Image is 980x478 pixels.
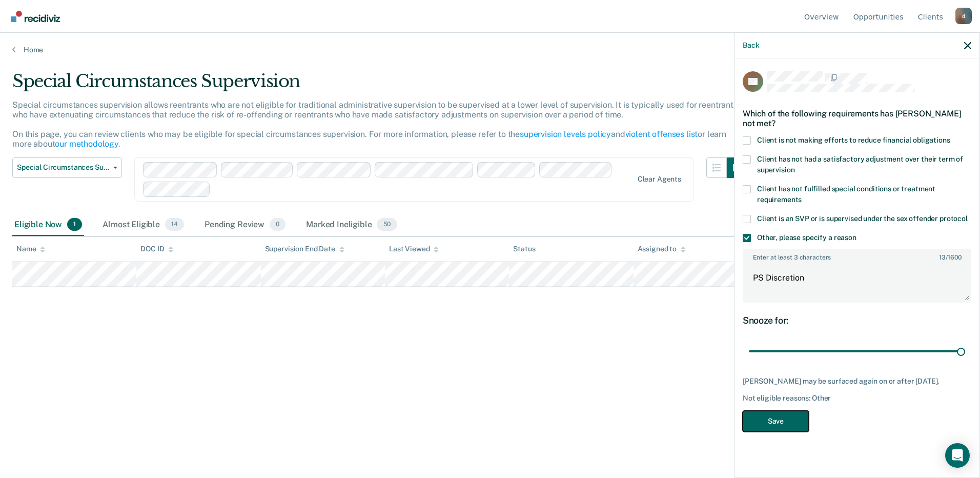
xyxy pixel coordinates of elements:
[939,254,946,261] span: 13
[265,245,344,253] div: Supervision End Date
[743,377,971,386] div: [PERSON_NAME] may be surfaced again on or after [DATE].
[389,245,439,253] div: Last Viewed
[140,245,173,253] div: DOC ID
[16,245,45,253] div: Name
[12,45,968,54] a: Home
[757,155,963,174] span: Client has not had a satisfactory adjustment over their term of supervision
[55,139,118,149] a: our methodology
[625,129,698,139] a: violent offenses list
[743,394,971,403] div: Not eligible reasons: Other
[67,218,82,231] span: 1
[12,71,747,100] div: Special Circumstances Supervision
[638,175,681,184] div: Clear agents
[757,136,950,144] span: Client is not making efforts to reduce financial obligations
[638,245,686,253] div: Assigned to
[757,233,856,242] span: Other, please specify a reason
[100,214,186,236] div: Almost Eligible
[757,214,968,223] span: Client is an SVP or is supervised under the sex offender protocol
[270,218,285,231] span: 0
[743,101,971,136] div: Which of the following requirements has [PERSON_NAME] not met?
[945,443,970,468] div: Open Intercom Messenger
[939,254,961,261] span: / 1600
[757,185,935,204] span: Client has not fulfilled special conditions or treatment requirements
[165,218,184,231] span: 14
[743,41,759,50] button: Back
[17,163,109,172] span: Special Circumstances Supervision
[520,129,611,139] a: supervision levels policy
[202,214,288,236] div: Pending Review
[513,245,535,253] div: Status
[955,8,972,24] button: Profile dropdown button
[744,250,970,261] label: Enter at least 3 characters
[955,8,972,24] div: d
[11,11,60,22] img: Recidiviz
[743,411,809,432] button: Save
[743,315,971,326] div: Snooze for:
[377,218,397,231] span: 50
[12,214,84,236] div: Eligible Now
[744,264,970,302] textarea: PS Discretion
[304,214,399,236] div: Marked Ineligible
[12,100,738,149] p: Special circumstances supervision allows reentrants who are not eligible for traditional administ...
